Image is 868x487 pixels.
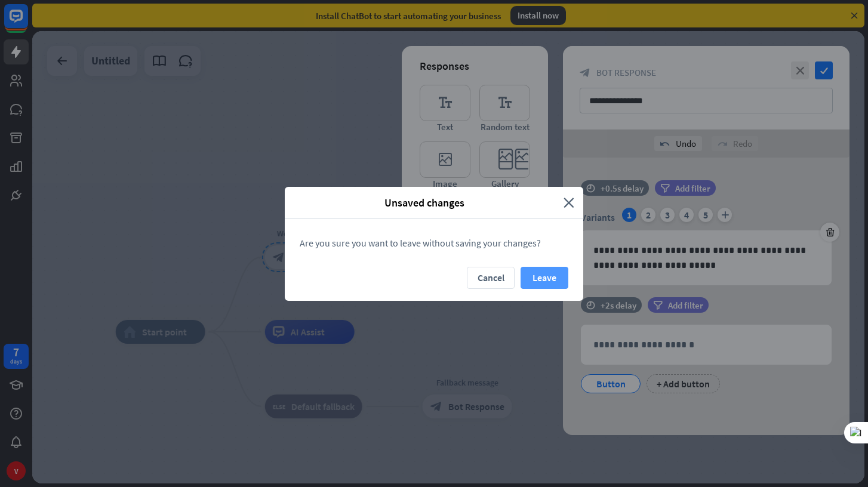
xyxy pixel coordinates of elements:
[467,267,515,289] button: Cancel
[294,196,555,209] span: Unsaved changes
[300,237,541,249] span: Are you sure you want to leave without saving your changes?
[564,196,574,209] i: close
[10,5,45,41] button: Open LiveChat chat widget
[521,267,568,289] button: Leave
